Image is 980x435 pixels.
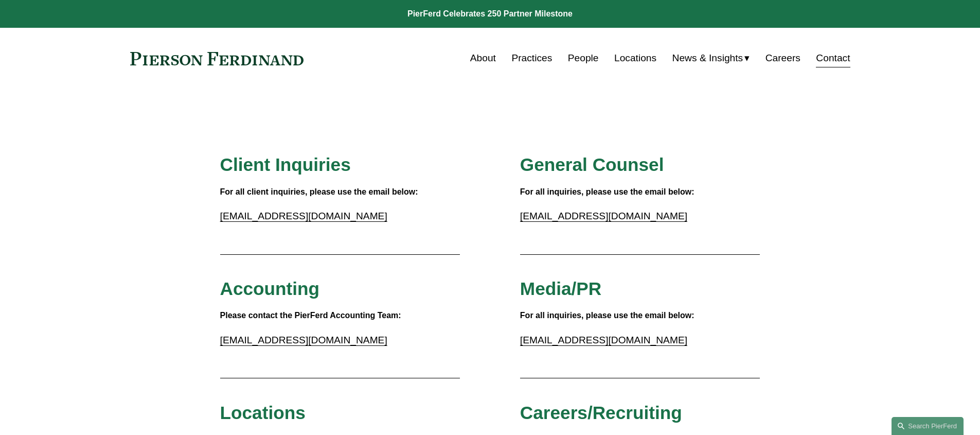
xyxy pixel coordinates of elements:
a: [EMAIL_ADDRESS][DOMAIN_NAME] [220,211,387,221]
strong: For all client inquiries, please use the email below: [220,187,418,196]
a: Locations [614,48,656,68]
a: People [568,48,599,68]
a: Careers [765,48,800,68]
span: General Counsel [520,154,664,175]
a: [EMAIL_ADDRESS][DOMAIN_NAME] [520,335,687,345]
span: Media/PR [520,279,601,299]
span: Client Inquiries [220,154,351,175]
a: Practices [511,48,552,68]
a: [EMAIL_ADDRESS][DOMAIN_NAME] [520,211,687,221]
span: Accounting [220,279,320,299]
span: Locations [220,403,306,423]
span: News & Insights [672,49,743,67]
a: Search this site [892,417,964,435]
strong: For all inquiries, please use the email below: [520,187,694,196]
a: folder dropdown [672,48,750,68]
span: Careers/Recruiting [520,403,682,423]
a: Contact [816,48,850,68]
a: [EMAIL_ADDRESS][DOMAIN_NAME] [220,335,387,345]
strong: For all inquiries, please use the email below: [520,311,694,320]
strong: Please contact the PierFerd Accounting Team: [220,311,401,320]
a: About [470,48,496,68]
